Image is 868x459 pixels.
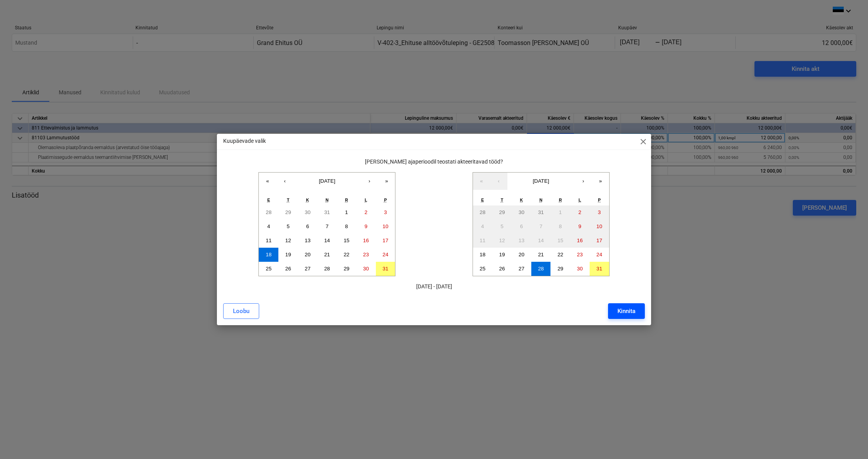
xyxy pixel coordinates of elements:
[259,173,276,190] button: «
[596,238,602,243] abbr: 17. august 2025
[344,238,350,243] abbr: 15. august 2025
[278,262,298,276] button: 26. august 2025
[337,205,356,220] button: 1. august 2025
[259,205,278,220] button: 28. juuli 2025
[598,209,601,215] abbr: 3. august 2025
[266,238,272,243] abbr: 11. august 2025
[499,266,505,272] abbr: 26. august 2025
[540,198,543,202] abbr: neljapäev
[317,205,337,220] button: 31. juuli 2025
[558,238,563,243] abbr: 15. august 2025
[319,178,335,184] span: [DATE]
[324,266,330,272] abbr: 28. august 2025
[376,248,395,262] button: 24. august 2025
[293,173,361,190] button: [DATE]
[473,220,493,234] button: 4. august 2025
[578,209,581,215] abbr: 2. august 2025
[492,205,512,220] button: 29. juuli 2025
[384,209,387,215] abbr: 3. august 2025
[223,137,266,145] p: Kuupäevade valik
[598,198,601,202] abbr: pühapäev
[512,262,531,276] button: 27. august 2025
[285,209,291,215] abbr: 29. juuli 2025
[499,252,505,257] abbr: 19. august 2025
[518,266,524,272] abbr: 27. august 2025
[298,234,318,248] button: 13. august 2025
[305,266,310,272] abbr: 27. august 2025
[267,223,270,229] abbr: 4. august 2025
[592,173,609,190] button: »
[577,252,583,257] abbr: 23. august 2025
[590,220,609,234] button: 10. august 2025
[278,234,298,248] button: 12. august 2025
[473,173,490,190] button: «
[306,223,309,229] abbr: 6. august 2025
[480,252,485,257] abbr: 18. august 2025
[480,266,485,272] abbr: 25. august 2025
[305,238,310,243] abbr: 13. august 2025
[596,252,602,257] abbr: 24. august 2025
[531,220,551,234] button: 7. august 2025
[499,209,505,215] abbr: 29. juuli 2025
[639,137,648,146] span: close
[550,220,570,234] button: 8. august 2025
[285,252,291,257] abbr: 19. august 2025
[570,248,590,262] button: 23. august 2025
[550,248,570,262] button: 22. august 2025
[337,248,356,262] button: 22. august 2025
[570,220,590,234] button: 9. august 2025
[518,238,524,243] abbr: 13. august 2025
[590,205,609,220] button: 3. august 2025
[365,198,367,202] abbr: laupäev
[267,198,270,202] abbr: esmaspäev
[492,234,512,248] button: 12. august 2025
[383,238,388,243] abbr: 17. august 2025
[306,198,309,202] abbr: kolmapäev
[570,262,590,276] button: 30. august 2025
[287,198,289,202] abbr: teisipäev
[559,198,562,202] abbr: reede
[345,209,348,215] abbr: 1. august 2025
[383,223,388,229] abbr: 10. august 2025
[305,252,310,257] abbr: 20. august 2025
[356,248,376,262] button: 23. august 2025
[356,262,376,276] button: 30. august 2025
[550,205,570,220] button: 1. august 2025
[266,252,272,257] abbr: 18. august 2025
[278,220,298,234] button: 5. august 2025
[540,223,542,229] abbr: 7. august 2025
[317,248,337,262] button: 21. august 2025
[558,252,563,257] abbr: 22. august 2025
[326,223,328,229] abbr: 7. august 2025
[473,234,493,248] button: 11. august 2025
[363,266,369,272] abbr: 30. august 2025
[376,205,395,220] button: 3. august 2025
[559,209,562,215] abbr: 1. august 2025
[298,205,318,220] button: 30. juuli 2025
[558,266,563,272] abbr: 29. august 2025
[345,198,348,202] abbr: reede
[500,223,503,229] abbr: 5. august 2025
[383,252,388,257] abbr: 24. august 2025
[473,262,493,276] button: 25. august 2025
[490,173,507,190] button: ‹
[278,248,298,262] button: 19. august 2025
[259,220,278,234] button: 4. august 2025
[344,252,350,257] abbr: 22. august 2025
[575,173,592,190] button: ›
[361,173,378,190] button: ›
[570,234,590,248] button: 16. august 2025
[363,238,369,243] abbr: 16. august 2025
[617,306,635,316] div: Kinnita
[259,262,278,276] button: 25. august 2025
[531,205,551,220] button: 31. juuli 2025
[520,223,523,229] abbr: 6. august 2025
[376,220,395,234] button: 10. august 2025
[266,209,272,215] abbr: 28. juuli 2025
[590,234,609,248] button: 17. august 2025
[473,205,493,220] button: 28. juuli 2025
[298,220,318,234] button: 6. august 2025
[384,198,387,202] abbr: pühapäev
[233,306,249,316] div: Loobu
[538,209,544,215] abbr: 31. juuli 2025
